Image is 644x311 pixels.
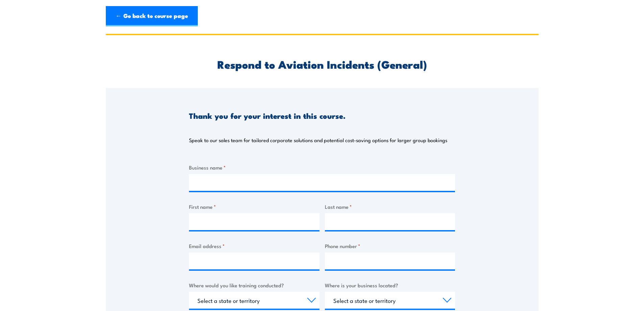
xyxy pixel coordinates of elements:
[189,281,319,289] label: Where would you like training conducted?
[325,242,455,250] label: Phone number
[189,112,345,119] h3: Thank you for your interest in this course.
[189,203,319,210] label: First name
[189,137,447,143] p: Speak to our sales team for tailored corporate solutions and potential cost-saving options for la...
[325,281,455,289] label: Where is your business located?
[189,242,319,250] label: Email address
[189,163,455,171] label: Business name
[325,203,455,210] label: Last name
[106,6,198,26] a: ← Go back to course page
[189,59,455,69] h2: Respond to Aviation Incidents (General)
